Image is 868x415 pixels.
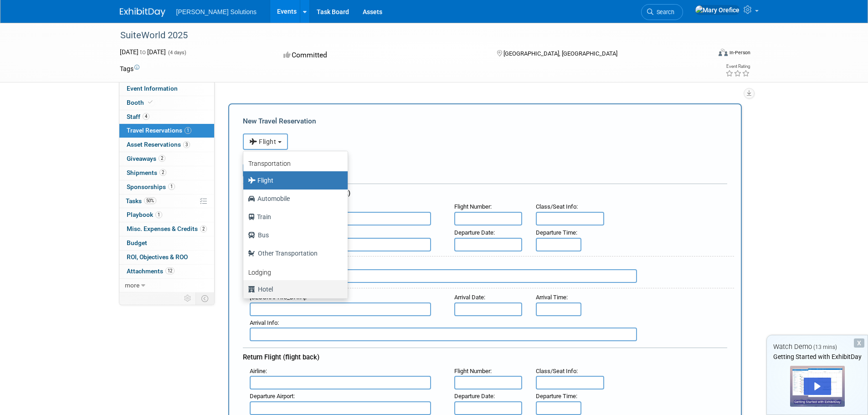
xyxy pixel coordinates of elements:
[536,294,566,301] span: Arrival Time
[719,49,728,56] img: Format-Inperson.png
[125,282,139,289] span: more
[127,267,175,275] span: Attachments
[168,183,175,190] span: 1
[176,8,257,15] span: [PERSON_NAME] Solutions
[119,110,214,124] a: Staff4
[120,8,165,17] img: ExhibitDay
[117,27,697,44] div: SuiteWorld 2025
[195,292,214,304] td: Toggle Event Tabs
[120,48,166,56] span: [DATE] [DATE]
[454,368,492,374] small: :
[127,85,178,92] span: Event Information
[243,133,288,150] button: Flight
[119,195,214,208] a: Tasks50%
[248,246,339,261] label: Other Transportation
[127,183,175,190] span: Sponsorships
[503,50,617,57] span: [GEOGRAPHIC_DATA], [GEOGRAPHIC_DATA]
[119,222,214,236] a: Misc. Expenses & Credits2
[250,319,279,326] small: :
[119,208,214,222] a: Playbook1
[767,352,868,361] div: Getting Started with ExhibitDay
[119,96,214,110] a: Booth
[127,211,162,218] span: Playbook
[119,152,214,166] a: Giveaways2
[119,138,214,152] a: Asset Reservations3
[126,197,156,205] span: Tasks
[243,262,348,280] a: Lodging
[144,197,156,204] span: 50%
[127,155,165,162] span: Giveaways
[5,4,471,13] body: Rich Text Area. Press ALT-0 for help.
[143,113,149,120] span: 4
[167,50,186,56] span: (4 days)
[119,82,214,96] a: Event Information
[119,279,214,292] a: more
[250,319,277,326] span: Arrival Info
[454,368,490,374] span: Flight Number
[248,160,291,167] b: Transportation
[165,267,175,274] span: 12
[454,203,490,210] span: Flight Number
[139,48,147,56] span: to
[243,150,727,164] div: Booking Confirmation Number:
[200,225,207,232] span: 2
[454,229,495,236] small: :
[248,282,339,297] label: Hotel
[243,353,319,361] span: Return Flight (flight back)
[159,169,166,176] span: 2
[804,378,831,395] div: Play
[250,393,293,400] span: Departure Airport
[454,393,495,400] small: :
[813,344,837,350] span: (13 mins)
[536,229,576,236] span: Departure Time
[695,5,740,15] img: Mary Orefice
[248,269,271,276] b: Lodging
[185,127,191,134] span: 1
[119,251,214,264] a: ROI, Objectives & ROO
[536,393,577,400] small: :
[536,368,578,374] small: :
[155,211,162,218] span: 1
[127,225,207,232] span: Misc. Expenses & Credits
[127,169,166,176] span: Shipments
[243,116,727,126] div: New Travel Reservation
[536,229,577,236] small: :
[454,393,493,400] span: Departure Date
[249,138,277,145] span: Flight
[248,210,339,224] label: Train
[536,294,568,301] small: :
[653,9,674,15] span: Search
[729,49,750,56] div: In-Person
[248,173,339,188] label: Flight
[767,342,868,352] div: Watch Demo
[159,155,165,162] span: 2
[148,100,153,105] i: Booth reservation complete
[454,294,484,301] span: Arrival Date
[119,166,214,180] a: Shipments2
[641,4,683,20] a: Search
[536,203,578,210] small: :
[725,64,750,69] div: Event Rating
[248,191,339,206] label: Automobile
[250,393,295,400] small: :
[250,368,267,374] small: :
[454,229,493,236] span: Departure Date
[854,338,864,348] div: Dismiss
[536,203,576,210] span: Class/Seat Info
[248,228,339,242] label: Bus
[183,141,190,148] span: 3
[454,294,485,301] small: :
[127,99,154,106] span: Booth
[536,393,576,400] span: Departure Time
[127,253,188,261] span: ROI, Objectives & ROO
[180,292,196,304] td: Personalize Event Tab Strip
[536,368,576,374] span: Class/Seat Info
[454,203,492,210] small: :
[250,368,266,374] span: Airline
[119,180,214,194] a: Sponsorships1
[127,141,190,148] span: Asset Reservations
[127,113,149,120] span: Staff
[120,64,139,73] td: Tags
[127,127,191,134] span: Travel Reservations
[119,124,214,138] a: Travel Reservations1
